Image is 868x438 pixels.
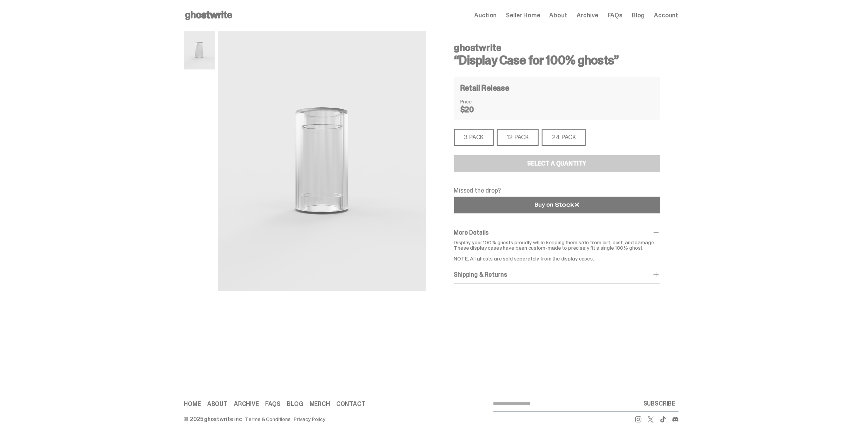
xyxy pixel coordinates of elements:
a: Account [654,12,679,19]
a: Archive [234,401,259,407]
img: display%20case%201.png [218,31,426,291]
div: 3 PACK [454,129,494,146]
img: display%20case%201.png [184,31,215,69]
button: SUBSCRIBE [640,396,679,411]
a: Blog [632,12,645,19]
dd: $20 [460,106,499,113]
a: Auction [475,12,497,19]
dt: Price [460,99,499,104]
div: 12 PACK [497,129,539,146]
a: Blog [287,401,303,407]
a: About [207,401,228,407]
a: About [550,12,567,19]
p: Missed the drop? [454,188,660,194]
a: Merch [310,401,330,407]
a: Terms & Conditions [245,416,291,422]
h4: Retail Release [460,84,509,92]
div: 24 PACK [542,129,586,146]
a: FAQs [608,12,623,19]
h4: ghostwrite [454,43,660,52]
span: More Details [454,228,489,237]
h3: “Display Case for 100% ghosts” [454,54,660,66]
a: Seller Home [506,12,540,19]
a: FAQs [265,401,281,407]
p: Display your 100% ghosts proudly while keeping them safe from dirt, dust, and damage. These displ... [454,240,660,261]
div: Select a Quantity [527,161,586,167]
a: Privacy Policy [294,416,325,422]
a: Home [184,401,201,407]
div: Shipping & Returns [454,271,660,279]
div: © 2025 ghostwrite inc [184,416,242,422]
button: Select a Quantity [454,155,660,172]
a: Archive [577,12,598,19]
a: Contact [336,401,366,407]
